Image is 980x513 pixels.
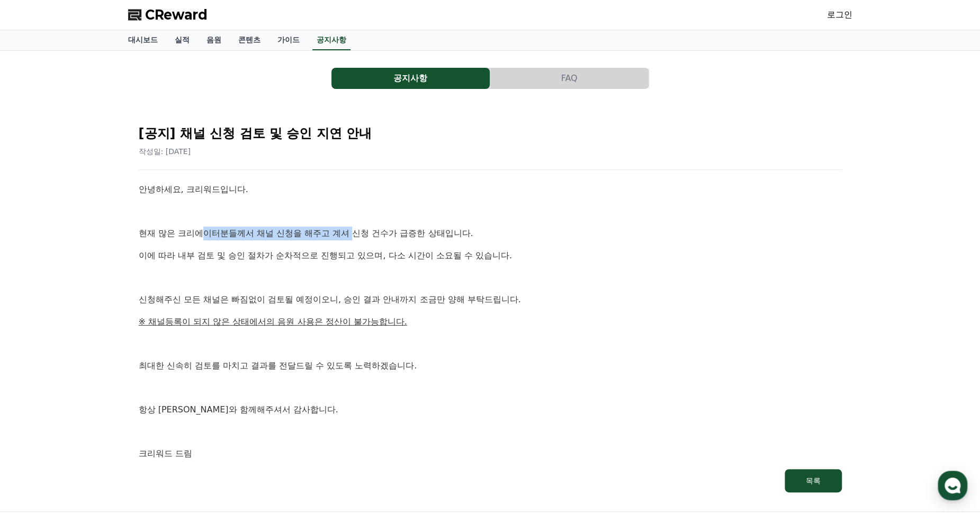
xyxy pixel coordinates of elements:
[230,30,269,50] a: 콘텐츠
[139,447,842,461] p: 크리워드 드림
[33,352,40,360] span: 홈
[139,359,842,373] p: 최대한 신속히 검토를 마치고 결과를 전달드릴 수 있도록 노력하겠습니다.
[128,6,208,23] a: CReward
[139,125,842,142] h2: [공지] 채널 신청 검토 및 승인 지연 안내
[806,475,821,486] div: 목록
[97,352,110,361] span: 대화
[827,8,852,21] a: 로그인
[120,30,166,50] a: 대시보드
[785,469,842,492] button: 목록
[139,403,842,417] p: 항상 [PERSON_NAME]와 함께해주셔서 감사합니다.
[139,293,842,307] p: 신청해주신 모든 채널은 빠짐없이 검토될 예정이오니, 승인 결과 안내까지 조금만 양해 부탁드립니다.
[312,30,350,50] a: 공지사항
[166,30,198,50] a: 실적
[139,227,842,240] p: 현재 많은 크리에이터분들께서 채널 신청을 해주고 계셔 신청 건수가 급증한 상태입니다.
[3,336,70,362] a: 홈
[139,317,407,327] u: ※ 채널등록이 되지 않은 상태에서의 음원 사용은 정산이 불가능합니다.
[139,183,842,196] p: 안녕하세요, 크리워드입니다.
[145,6,208,23] span: CReward
[198,30,230,50] a: 음원
[164,352,176,360] span: 설정
[490,68,649,89] button: FAQ
[331,68,490,89] a: 공지사항
[139,147,191,156] span: 작성일: [DATE]
[331,68,490,89] button: 공지사항
[269,30,308,50] a: 가이드
[137,336,203,362] a: 설정
[139,469,842,492] a: 목록
[70,336,137,362] a: 대화
[139,249,842,263] p: 이에 따라 내부 검토 및 승인 절차가 순차적으로 진행되고 있으며, 다소 시간이 소요될 수 있습니다.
